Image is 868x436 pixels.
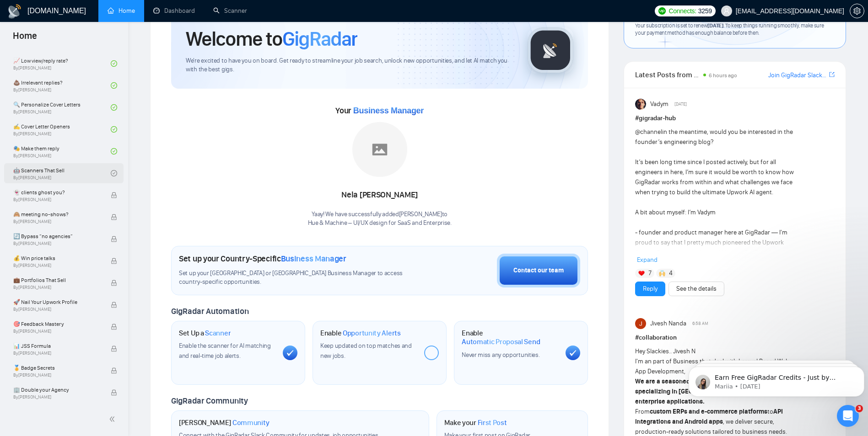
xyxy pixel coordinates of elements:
[179,342,271,360] span: Enable the scanner for AI matching and real-time job alerts.
[648,269,652,278] span: 7
[111,346,117,352] span: lock
[108,7,135,15] a: homeHome
[635,99,646,110] img: Vadym
[462,329,558,346] h1: Enable
[30,27,167,216] span: Earn Free GigRadar Credits - Just by Sharing Your Story! 💬 Want more credits for sending proposal...
[768,70,827,80] a: Join GigRadar Slack Community
[829,70,835,79] a: export
[698,6,712,16] span: 3259
[13,307,101,312] span: By [PERSON_NAME]
[5,29,44,48] span: Home
[635,128,662,136] span: @channel
[111,258,117,264] span: lock
[638,270,645,276] img: ❤️
[13,188,101,197] span: 👻 clients ghost you?
[856,405,863,412] span: 3
[13,141,111,161] a: 🎭 Make them replyBy[PERSON_NAME]
[179,269,420,287] span: Set up your [GEOGRAPHIC_DATA] or [GEOGRAPHIC_DATA] Business Manager to access country-specific op...
[232,418,270,427] span: Community
[709,72,737,79] span: 6 hours ago
[13,53,111,74] a: 📈 Low view/reply rate?By[PERSON_NAME]
[111,389,117,396] span: lock
[111,302,117,308] span: lock
[13,219,101,224] span: By [PERSON_NAME]
[658,7,666,15] img: upwork-logo.png
[281,254,346,264] span: Business Manager
[13,341,101,351] span: 📊 JSS Formula
[659,270,665,276] img: 🙌
[462,351,539,359] span: Never miss any opportunities.
[111,214,117,220] span: lock
[111,148,117,154] span: check-circle
[850,7,864,15] a: setting
[179,418,270,427] h1: [PERSON_NAME]
[444,418,507,427] h1: Make your
[635,378,793,405] strong: We are a seasoned full-stack development team specializing in [GEOGRAPHIC_DATA], PHP, and scalabl...
[13,363,101,372] span: 🏅 Badge Secrets
[13,197,101,202] span: By [PERSON_NAME]
[213,7,247,15] a: searchScanner
[320,342,412,360] span: Keep updated on top matches and new jobs.
[676,284,717,294] a: See the details
[723,8,730,14] span: user
[111,236,117,242] span: lock
[13,210,101,219] span: 🙈 meeting no-shows?
[13,241,101,246] span: By [PERSON_NAME]
[13,119,111,139] a: ✍️ Cover Letter OpenersBy[PERSON_NAME]
[650,319,686,329] span: Jivesh Nanda
[111,104,117,111] span: check-circle
[171,306,248,316] span: GigRadar Automation
[13,263,101,268] span: By [PERSON_NAME]
[308,219,452,228] p: Hue & Machine – UI/UX design for SaaS and Enterprise .
[308,187,452,203] div: Nela [PERSON_NAME]
[111,170,117,176] span: check-circle
[669,6,696,16] span: Connects:
[186,27,357,51] h1: Welcome to
[111,280,117,286] span: lock
[111,126,117,133] span: check-circle
[171,396,248,406] span: GigRadar Community
[643,284,658,294] a: Reply
[353,106,424,115] span: Business Manager
[635,69,700,80] span: Latest Posts from the GigRadar Community
[308,210,452,228] div: Yaay! We have successfully added [PERSON_NAME] to
[850,7,864,15] span: setting
[205,329,231,338] span: Scanner
[478,418,507,427] span: First Post
[352,122,407,177] img: placeholder.png
[13,372,101,378] span: By [PERSON_NAME]
[111,82,117,89] span: check-circle
[111,60,117,67] span: check-circle
[635,113,835,123] h1: # gigradar-hub
[635,333,835,343] h1: # collaboration
[320,329,401,338] h1: Enable
[497,254,580,287] button: Contact our team
[674,100,687,108] span: [DATE]
[30,35,168,43] p: Message from Mariia, sent 5d ago
[13,298,101,307] span: 🚀 Nail Your Upwork Profile
[829,71,835,78] span: export
[837,405,859,427] iframe: Intercom live chat
[635,318,646,329] img: Jivesh Nanda
[179,254,346,264] h1: Set up your Country-Specific
[692,319,708,328] span: 6:58 AM
[637,256,658,264] span: Expand
[343,329,401,338] span: Opportunity Alerts
[635,22,824,37] span: Your subscription is set to renew . To keep things running smoothly, make sure your payment metho...
[7,4,22,19] img: logo
[13,276,101,285] span: 💼 Portfolios That Sell
[13,385,101,394] span: 🏢 Double your Agency
[13,232,101,241] span: 🔄 Bypass “no agencies”
[186,57,513,74] span: We're excited to have you on board. Get ready to streamline your job search, unlock new opportuni...
[13,285,101,290] span: By [PERSON_NAME]
[650,408,767,415] strong: custom ERPs and e-commerce platforms
[109,415,118,424] span: double-left
[13,394,101,400] span: By [PERSON_NAME]
[111,367,117,374] span: lock
[635,282,665,296] button: Reply
[13,97,111,117] a: 🔍 Personalize Cover LettersBy[PERSON_NAME]
[669,269,673,278] span: 4
[685,347,868,411] iframe: Intercom notifications message
[462,337,540,346] span: Automatic Proposal Send
[179,329,231,338] h1: Set Up a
